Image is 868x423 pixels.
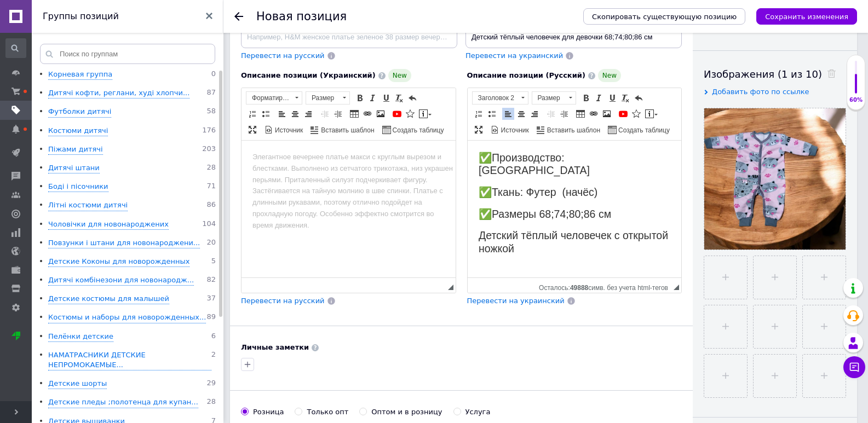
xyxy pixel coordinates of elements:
div: Футболки дитячі [48,107,111,117]
a: По правому краю [528,108,541,120]
span: 37 [206,294,216,304]
a: Убрать форматирование [619,92,631,104]
div: Детские шорты [48,379,107,389]
span: Скопировать существующую позицию [592,13,737,21]
div: 60% [847,96,865,104]
span: New [598,69,621,82]
span: 29 [206,379,216,389]
div: Корневая группа [48,69,112,80]
a: Таблица [348,108,360,120]
button: Чат с покупателем [843,356,865,378]
span: Форматирование [246,92,291,104]
span: Добавить фото по ссылке [712,88,809,96]
a: Создать таблицу [606,124,671,136]
div: Літні костюми дитячі [48,200,128,211]
a: Полужирный (Ctrl+B) [354,92,366,104]
h1: Новая позиция [256,10,347,23]
a: Развернуть [246,124,258,136]
iframe: Визуальный текстовый редактор, 79FAB869-8DB2-4774-9AA1-DDABF8E5AC6D [242,141,456,277]
div: Повзунки і штани для новонароджени... [48,238,200,248]
a: Вставить сообщение [417,108,433,120]
a: По левому краю [502,108,514,120]
span: 176 [202,126,216,136]
span: Перевести на русский [241,297,325,305]
input: Например, H&M женское платье зеленое 38 размер вечернее макси с блестками [241,26,457,48]
div: 60% Качество заполнения [847,55,865,110]
a: Полужирный (Ctrl+B) [580,92,592,104]
input: Например, H&M женское платье зеленое 38 размер вечернее макси с блестками [465,26,682,48]
div: Подсчет символов [440,281,447,292]
a: По левому краю [276,108,288,120]
span: Описание позиции (Украинский) [241,71,376,79]
span: Создать таблицу [391,126,444,135]
a: Источник [489,124,531,136]
a: Вставить иконку [404,108,416,120]
span: 2 [211,350,216,370]
span: 5 [211,257,216,267]
span: 71 [206,182,216,192]
div: Пелёнки детские [48,332,113,342]
a: Вставить иконку [630,108,642,120]
div: Детские пледы ;полотенца для купан... [48,397,198,408]
a: Вставить/Редактировать ссылку (Ctrl+L) [361,108,373,120]
span: Перевести на украинский [467,297,565,305]
div: Боді і пісочники [48,182,108,192]
div: Костюмы и наборы для новорожденных... [48,312,206,323]
span: 6 [211,332,216,342]
span: Вставить шаблон [545,126,600,135]
a: Уменьшить отступ [545,108,557,120]
div: Вернуться назад [234,12,243,21]
div: Подсчет символов [539,281,674,292]
a: Размер [532,91,576,105]
a: Вставить / удалить нумерованный список [246,108,258,120]
div: Дитячі комбінезони для новонародж... [48,275,194,286]
a: Изображение [375,108,387,120]
a: Уменьшить отступ [319,108,331,120]
a: Подчеркнутый (Ctrl+U) [606,92,618,104]
span: 104 [202,219,216,230]
div: Розница [253,407,284,417]
a: Вставить шаблон [535,124,602,136]
a: Убрать форматирование [393,92,405,104]
span: 89 [206,312,216,323]
span: Источник [273,126,303,135]
a: Создать таблицу [381,124,446,136]
span: 86 [206,200,216,211]
span: Перетащите для изменения размера [674,285,679,290]
a: Развернуть [473,124,485,136]
div: Детские костюмы для малышей [48,294,169,304]
input: Поиск по группам [40,44,215,64]
span: Размер [306,92,339,104]
div: Изображения (1 из 10) [704,67,846,81]
a: Вставить сообщение [643,108,659,120]
a: Размер [306,91,350,105]
a: Отменить (Ctrl+Z) [406,92,418,104]
a: Источник [263,124,304,136]
a: Добавить видео с YouTube [391,108,403,120]
div: Чоловічки для новонароджених [48,219,169,230]
span: Источник [499,126,529,135]
div: Услуга [465,407,491,417]
span: 20 [206,238,216,248]
span: 58 [206,107,216,117]
b: Личные заметки [241,343,309,351]
a: По центру [515,108,527,120]
a: Увеличить отступ [332,108,344,120]
a: Вставить/Редактировать ссылку (Ctrl+L) [588,108,600,120]
span: Создать таблицу [617,126,670,135]
span: 49888 [570,284,588,292]
span: Описание позиции (Русский) [467,71,585,79]
div: Только опт [307,407,348,417]
a: Изображение [601,108,613,120]
a: По правому краю [302,108,314,120]
span: Вставить шаблон [319,126,374,135]
a: Подчеркнутый (Ctrl+U) [380,92,392,104]
a: Вставить / удалить нумерованный список [473,108,485,120]
span: Перетащите для изменения размера [448,285,453,290]
span: 28 [206,397,216,408]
